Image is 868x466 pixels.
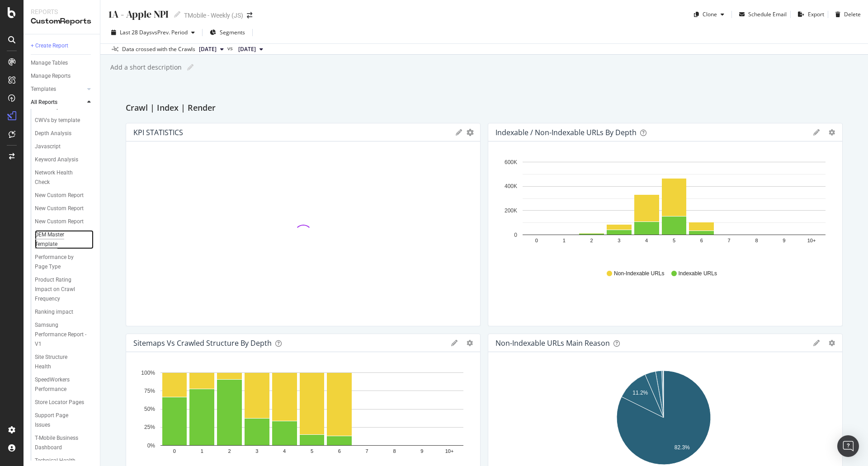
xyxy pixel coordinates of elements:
[35,353,94,372] a: Site Structure Health
[126,101,843,116] div: Crawl | Index | Render
[736,7,787,22] button: Schedule Email
[35,307,94,317] a: Ranking impact
[35,253,86,272] div: Performance by Page Type
[467,129,474,136] div: gear
[147,442,156,449] text: 0%
[35,116,80,125] div: CWVs by template
[35,411,85,430] div: Support Page Issues
[35,217,94,226] a: New Custom Report
[141,370,155,376] text: 100%
[679,270,717,278] span: Indexable URLs
[35,168,85,187] div: Network Health Check
[133,339,272,348] div: Sitemaps vs Crawled Structure by Depth
[35,116,94,125] a: CWVs by template
[35,320,88,349] div: Samsung Performance Report - V1
[35,411,94,430] a: Support Page Issues
[199,45,217,53] span: 2025 Sep. 26th
[632,390,648,396] text: 11.2%
[808,10,824,18] div: Export
[35,375,94,394] a: SpeedWorkers Performance
[338,448,341,454] text: 6
[31,85,56,94] div: Templates
[235,44,267,55] button: [DATE]
[645,238,648,243] text: 4
[35,307,73,317] div: Ranking impact
[311,448,313,454] text: 5
[35,191,84,200] div: New Custom Report
[35,217,84,226] div: New Custom Report
[133,128,183,137] div: KPI STATISTICS
[108,7,169,21] div: 1A - Apple NPI
[420,448,423,454] text: 9
[31,58,68,68] div: Manage Tables
[535,238,538,243] text: 0
[144,388,155,394] text: 75%
[35,353,85,372] div: Site Structure Health
[829,340,835,346] div: gear
[31,71,94,81] a: Manage Reports
[614,270,664,278] span: Non-Indexable URLs
[35,142,61,151] div: Javascript
[505,183,517,189] text: 400K
[283,448,286,454] text: 4
[122,45,195,53] div: Data crossed with the Crawls
[467,340,473,346] div: gear
[120,28,152,36] span: Last 28 Days
[393,448,396,454] text: 8
[837,435,859,457] div: Open Intercom Messenger
[35,204,94,213] a: New Custom Report
[144,424,155,430] text: 25%
[35,275,94,304] a: Product Rating Impact on Crawl Frequency
[445,448,454,454] text: 10+
[31,41,94,51] a: + Create Report
[495,156,832,261] svg: A chart.
[31,85,85,94] a: Templates
[31,71,71,81] div: Manage Reports
[755,238,758,243] text: 8
[31,98,85,107] a: All Reports
[673,238,675,243] text: 5
[35,375,87,394] div: SpeedWorkers Performance
[35,253,94,272] a: Performance by Page Type
[195,44,227,55] button: [DATE]
[187,64,193,71] i: Edit report name
[255,448,258,454] text: 3
[35,275,89,304] div: Product Rating Impact on Crawl Frequency
[35,129,71,138] div: Depth Analysis
[748,10,787,18] div: Schedule Email
[703,10,717,18] div: Clone
[514,232,517,238] text: 0
[220,28,245,36] span: Segments
[109,63,182,72] div: Add a short description
[206,25,249,40] button: Segments
[35,320,94,349] a: Samsung Performance Report - V1
[108,25,198,40] button: Last 28 DaysvsPrev. Period
[495,128,637,137] div: Indexable / Non-Indexable URLs by Depth
[488,123,843,326] div: Indexable / Non-Indexable URLs by DepthgeargearA chart.Non-Indexable URLsIndexable URLs
[31,7,93,16] div: Reports
[675,444,690,451] text: 82.3%
[35,433,87,452] div: T-Mobile Business Dashboard
[152,28,188,36] span: vs Prev. Period
[618,238,620,243] text: 3
[794,7,824,22] button: Export
[728,238,731,243] text: 7
[366,448,368,454] text: 7
[35,398,84,407] div: Store Locator Pages
[495,339,610,348] div: Non-Indexable URLs Main Reason
[35,142,94,151] a: Javascript
[31,58,94,68] a: Manage Tables
[700,238,703,243] text: 6
[35,230,94,249] a: OEM Master Template
[31,16,93,27] div: CustomReports
[126,101,216,116] h2: Crawl | Index | Render
[35,433,94,452] a: T-Mobile Business Dashboard
[31,41,68,51] div: + Create Report
[201,448,203,454] text: 1
[31,98,57,107] div: All Reports
[35,230,85,249] div: OEM Master Template
[807,238,816,243] text: 10+
[35,155,94,165] a: Keyword Analysis
[844,10,861,18] div: Delete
